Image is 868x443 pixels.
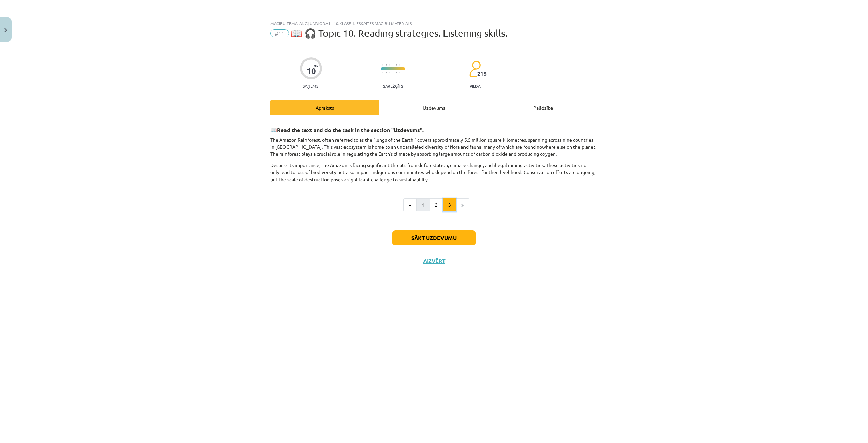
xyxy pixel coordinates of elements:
[477,71,487,77] span: 215
[443,198,456,212] button: 3
[270,100,379,115] div: Apraksts
[382,64,383,66] img: icon-short-line-57e1e144782c952c97e751825c79c345078a6d821885a25fce030b3d8c18986b.svg
[270,198,598,212] nav: Page navigation example
[469,60,481,77] img: students-c634bb4e5e11cddfef0936a35e636f08e4e9abd3cc4e673bd6f9a4125e45ecb1.svg
[4,28,7,32] img: icon-close-lesson-0947bae3869378f0d4975bcd49f059093ad1ed9edebbc8119c70593378902aed.svg
[403,64,403,66] img: icon-short-line-57e1e144782c952c97e751825c79c345078a6d821885a25fce030b3d8c18986b.svg
[421,258,447,264] button: Aizvērt
[270,21,598,26] div: Mācību tēma: Angļu valoda i - 10.klase 1.ieskaites mācību materiāls
[291,27,508,39] span: 📖 🎧 Topic 10. Reading strategies. Listening skills.
[396,64,397,66] img: icon-short-line-57e1e144782c952c97e751825c79c345078a6d821885a25fce030b3d8c18986b.svg
[300,84,322,88] p: Saņemsi
[489,100,598,115] div: Palīdzība
[277,126,424,133] strong: Read the text and do the task in the section "Uzdevums".
[270,136,598,158] p: The Amazon Rainforest, often referred to as the "lungs of the Earth," covers approximately 5.5 mi...
[470,84,480,88] p: pilda
[403,198,417,212] button: «
[386,72,387,73] img: icon-short-line-57e1e144782c952c97e751825c79c345078a6d821885a25fce030b3d8c18986b.svg
[382,72,383,73] img: icon-short-line-57e1e144782c952c97e751825c79c345078a6d821885a25fce030b3d8c18986b.svg
[270,122,598,134] h3: 📖
[399,64,400,66] img: icon-short-line-57e1e144782c952c97e751825c79c345078a6d821885a25fce030b3d8c18986b.svg
[386,64,387,66] img: icon-short-line-57e1e144782c952c97e751825c79c345078a6d821885a25fce030b3d8c18986b.svg
[416,198,430,212] button: 1
[393,64,393,66] img: icon-short-line-57e1e144782c952c97e751825c79c345078a6d821885a25fce030b3d8c18986b.svg
[389,72,390,73] img: icon-short-line-57e1e144782c952c97e751825c79c345078a6d821885a25fce030b3d8c18986b.svg
[393,72,393,73] img: icon-short-line-57e1e144782c952c97e751825c79c345078a6d821885a25fce030b3d8c18986b.svg
[396,72,397,73] img: icon-short-line-57e1e144782c952c97e751825c79c345078a6d821885a25fce030b3d8c18986b.svg
[430,198,443,212] button: 2
[389,64,390,66] img: icon-short-line-57e1e144782c952c97e751825c79c345078a6d821885a25fce030b3d8c18986b.svg
[392,230,476,245] button: Sākt uzdevumu
[270,162,598,183] p: Despite its importance, the Amazon is facing significant threats from deforestation, climate chan...
[403,72,403,73] img: icon-short-line-57e1e144782c952c97e751825c79c345078a6d821885a25fce030b3d8c18986b.svg
[379,100,489,115] div: Uzdevums
[270,29,289,37] span: #11
[314,64,318,68] span: XP
[383,84,403,88] p: Sarežģīts
[399,72,400,73] img: icon-short-line-57e1e144782c952c97e751825c79c345078a6d821885a25fce030b3d8c18986b.svg
[307,66,316,76] div: 10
